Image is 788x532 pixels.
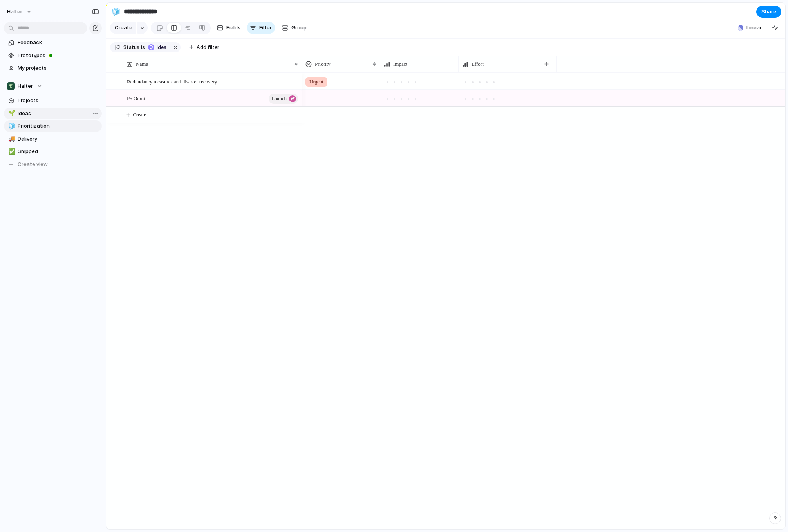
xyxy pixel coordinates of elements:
span: Status [123,44,139,51]
span: Prioritization [18,122,99,130]
div: 🧊 [112,6,120,17]
button: Group [278,22,311,34]
button: 🚚 [7,135,15,143]
span: is [141,44,145,51]
span: Impact [393,60,407,68]
span: Idea [157,44,168,51]
span: Effort [472,60,484,68]
span: launch [271,93,287,104]
div: 🧊 [8,122,14,131]
span: Feedback [18,39,99,47]
span: Priority [315,60,331,68]
span: Fields [226,24,240,32]
span: Linear [746,24,762,32]
button: launch [269,94,298,104]
span: Urgent [309,78,324,86]
button: 🧊 [110,5,122,18]
button: 🌱 [7,110,15,117]
span: Create [133,111,146,119]
a: My projects [4,62,102,74]
span: Ideas [18,110,99,117]
a: 🚚Delivery [4,133,102,145]
button: Idea [146,43,170,52]
button: halter [4,5,36,18]
div: 🚚 [8,134,14,143]
span: Prototypes [18,52,99,60]
span: Halter [18,82,33,90]
span: Group [291,24,307,32]
span: Name [136,60,148,68]
span: Create [115,24,132,32]
span: Filter [259,24,272,32]
a: ✅Shipped [4,146,102,157]
button: 🧊 [7,122,15,130]
span: Delivery [18,135,99,143]
span: Redundancy measures and disaster recovery [127,77,217,86]
span: My projects [18,64,99,72]
span: P5 Omni [127,94,145,103]
span: Shipped [18,148,99,155]
span: Projects [18,97,99,105]
div: ✅ [8,147,14,156]
a: Projects [4,95,102,106]
span: Add filter [197,44,219,51]
a: 🌱Ideas [4,108,102,119]
button: Share [756,6,781,18]
button: Filter [247,22,275,34]
a: Prototypes [4,50,102,61]
button: Create view [4,159,102,170]
button: Halter [4,80,102,92]
span: Share [761,8,776,16]
button: Add filter [184,42,224,53]
button: Create [110,22,136,34]
span: Create view [18,161,48,168]
div: 🌱 [8,109,14,118]
button: is [139,43,146,52]
button: Fields [214,22,244,34]
a: 🧊Prioritization [4,120,102,132]
button: Linear [735,22,765,34]
a: Feedback [4,37,102,49]
span: halter [7,8,22,16]
button: ✅ [7,148,15,155]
